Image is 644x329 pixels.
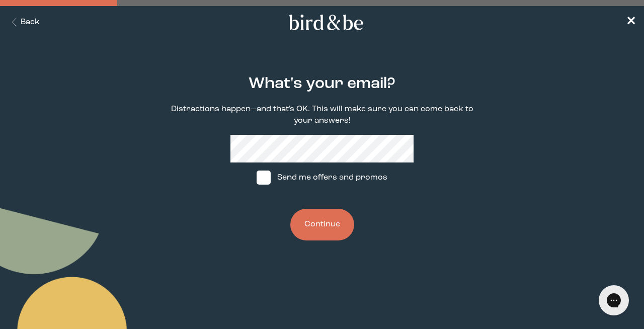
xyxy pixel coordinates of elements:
span: ✕ [626,16,636,28]
iframe: Gorgias live chat messenger [594,282,634,319]
button: Continue [290,209,354,240]
label: Send me offers and promos [247,162,397,193]
h2: What's your email? [249,72,395,96]
a: ✕ [626,14,636,31]
button: Back Button [8,17,40,28]
p: Distractions happen—and that's OK. This will make sure you can come back to your answers! [169,104,475,127]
